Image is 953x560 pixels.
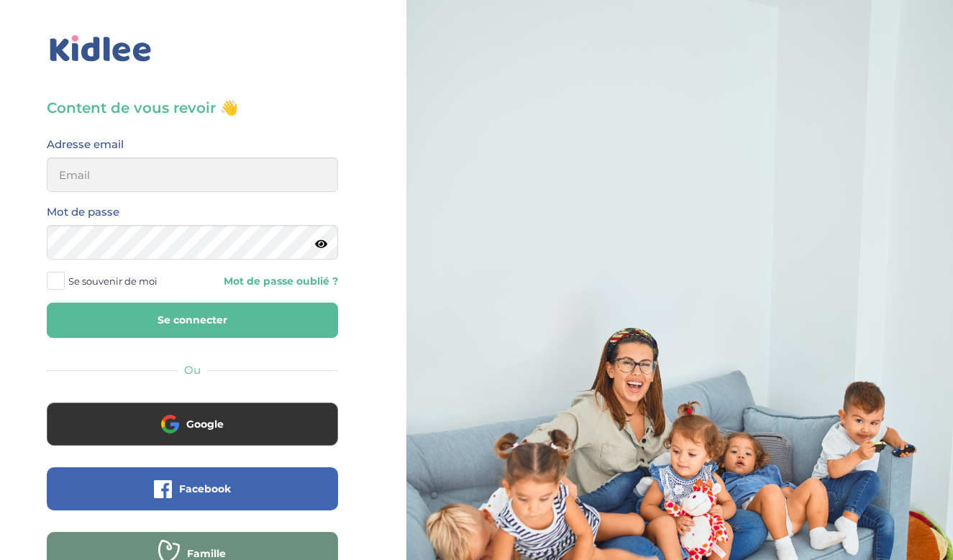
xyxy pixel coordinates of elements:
[47,203,119,221] label: Mot de passe
[47,492,338,505] a: Facebook
[47,98,338,118] h3: Content de vous revoir 👋
[68,272,158,290] span: Se souvenir de moi
[47,157,338,192] input: Email
[154,480,172,498] img: facebook.png
[47,467,338,510] button: Facebook
[161,415,179,433] img: google.png
[184,363,201,377] span: Ou
[47,427,338,441] a: Google
[47,303,338,338] button: Se connecter
[203,275,337,288] a: Mot de passe oublié ?
[47,135,124,154] label: Adresse email
[47,32,155,65] img: logo_kidlee_bleu
[179,482,231,496] span: Facebook
[47,403,338,446] button: Google
[186,417,224,431] span: Google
